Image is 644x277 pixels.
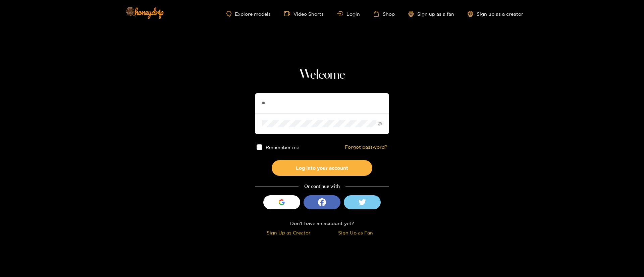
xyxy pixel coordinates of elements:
[337,11,360,16] a: Login
[378,122,382,126] span: eye-invisible
[284,11,324,17] a: Video Shorts
[284,11,293,17] span: video-camera
[324,229,387,236] div: Sign Up as Fan
[408,11,454,17] a: Sign up as a fan
[255,219,389,227] div: Don't have an account yet?
[255,183,389,190] div: Or continue with
[257,229,320,236] div: Sign Up as Creator
[468,11,523,17] a: Sign up as a creator
[373,11,395,17] a: Shop
[272,160,372,176] button: Log into your account
[266,145,299,150] span: Remember me
[345,144,387,150] a: Forgot password?
[255,67,389,83] h1: Welcome
[226,11,271,17] a: Explore models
